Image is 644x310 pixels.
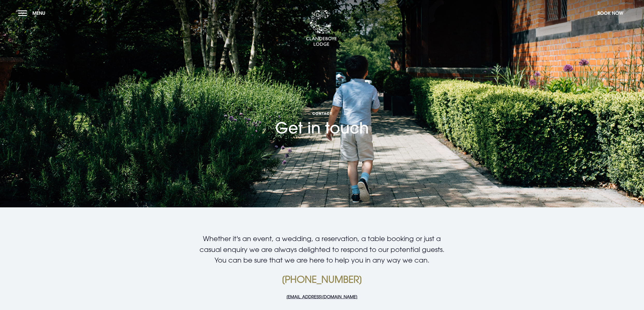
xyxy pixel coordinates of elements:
[32,10,45,16] span: Menu
[281,274,363,285] a: [PHONE_NUMBER]
[275,73,369,137] h1: Get in touch
[595,8,626,19] button: Book Now
[199,233,445,266] p: Whether it's an event, a wedding, a reservation, a table booking or just a casual enquiry we are ...
[286,294,358,299] a: [EMAIL_ADDRESS][DOMAIN_NAME]
[18,8,48,19] button: Menu
[306,10,337,46] img: Clandeboye Lodge
[275,111,369,116] span: Contact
